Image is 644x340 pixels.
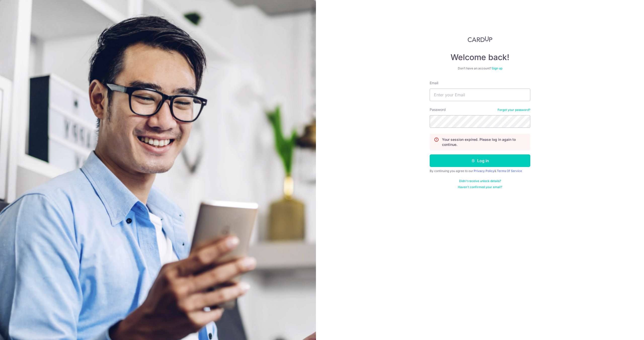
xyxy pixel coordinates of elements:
label: Password [430,107,446,112]
div: Don’t have an account? [430,66,530,70]
h4: Welcome back! [430,52,530,62]
a: Forgot your password? [498,108,530,112]
p: Your session expired. Please log in again to continue. [442,137,526,147]
div: By continuing you agree to our & [430,169,530,173]
a: Haven't confirmed your email? [458,185,502,189]
img: CardUp Logo [468,36,492,42]
a: Terms Of Service [497,169,522,173]
input: Enter your Email [430,89,530,101]
button: Log in [430,154,530,167]
a: Sign up [492,66,502,70]
a: Privacy Policy [474,169,494,173]
label: Email [430,80,438,86]
a: Didn't receive unlock details? [459,179,501,183]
